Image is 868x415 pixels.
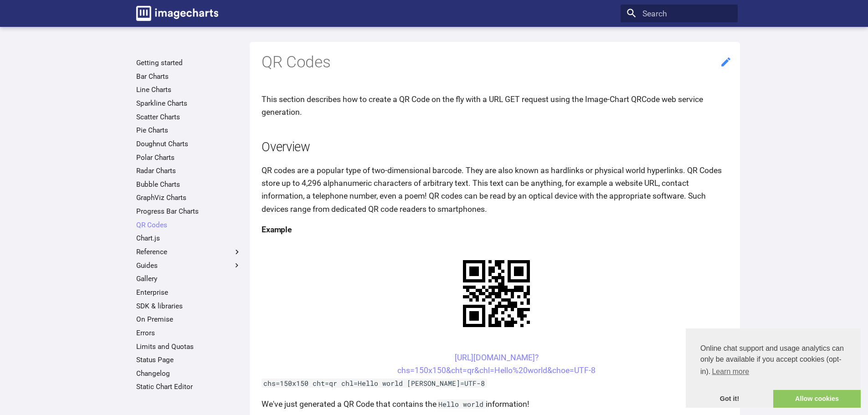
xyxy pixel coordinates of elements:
[136,113,241,122] a: Scatter Charts
[136,180,241,189] a: Bubble Charts
[136,207,241,216] a: Progress Bar Charts
[136,72,241,81] a: Bar Charts
[710,365,750,379] a: learn more about cookies
[136,342,241,351] a: Limits and Quotas
[397,353,596,375] a: [URL][DOMAIN_NAME]?chs=150x150&cht=qr&chl=Hello%20world&choe=UTF-8
[621,5,738,23] input: Search
[262,138,732,156] h2: Overview
[136,234,241,243] a: Chart.js
[136,274,241,283] a: Gallery
[136,382,241,391] a: Static Chart Editor
[686,328,861,408] div: cookieconsent
[136,288,241,297] a: Enterprise
[136,247,241,256] label: Reference
[447,244,546,343] img: chart
[136,153,241,162] a: Polar Charts
[136,220,241,230] a: QR Codes
[686,390,773,408] a: dismiss cookie message
[132,2,222,25] a: Image-Charts documentation
[262,52,732,73] h1: QR Codes
[136,6,218,21] img: logo
[773,390,861,408] a: allow cookies
[437,400,486,409] code: Hello world
[136,193,241,202] a: GraphViz Charts
[136,261,241,270] label: Guides
[700,343,846,379] span: Online chat support and usage analytics can only be available if you accept cookies (opt-in).
[136,355,241,364] a: Status Page
[262,93,732,118] p: This section describes how to create a QR Code on the fly with a URL GET request using the Image-...
[136,126,241,135] a: Pie Charts
[262,398,732,410] p: We've just generated a QR Code that contains the information!
[262,379,487,388] code: chs=150x150 cht=qr chl=Hello world [PERSON_NAME]=UTF-8
[262,164,732,215] p: QR codes are a popular type of two-dimensional barcode. They are also known as hardlinks or physi...
[136,139,241,149] a: Doughnut Charts
[136,166,241,175] a: Radar Charts
[136,328,241,338] a: Errors
[136,85,241,94] a: Line Charts
[136,315,241,324] a: On Premise
[136,302,241,311] a: SDK & libraries
[136,369,241,378] a: Changelog
[136,58,241,67] a: Getting started
[136,99,241,108] a: Sparkline Charts
[262,223,732,236] h4: Example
